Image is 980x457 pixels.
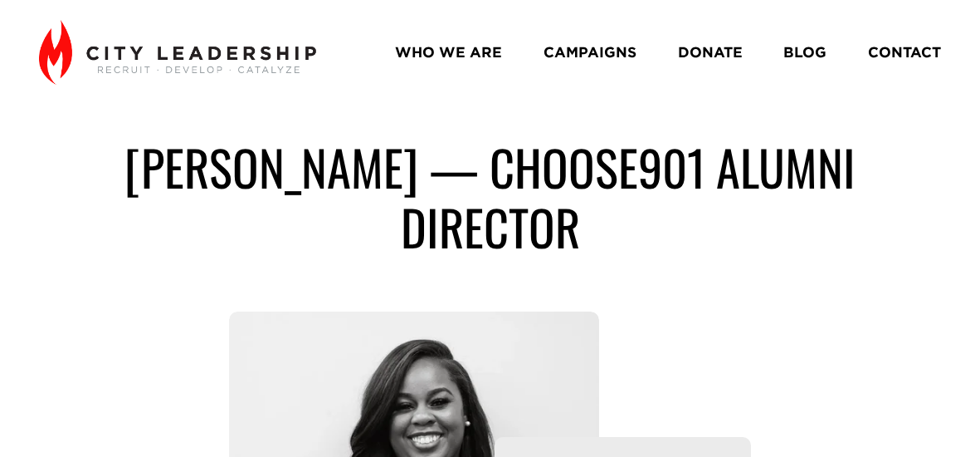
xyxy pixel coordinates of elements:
a: CONTACT [868,37,941,66]
img: City Leadership - Recruit. Develop. Catalyze. [39,20,315,85]
a: CAMPAIGNS [544,37,636,66]
a: BLOG [783,37,826,66]
a: WHO WE ARE [395,37,502,66]
a: DONATE [678,37,743,66]
h1: [PERSON_NAME] — choose901 alumni director [39,137,941,257]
